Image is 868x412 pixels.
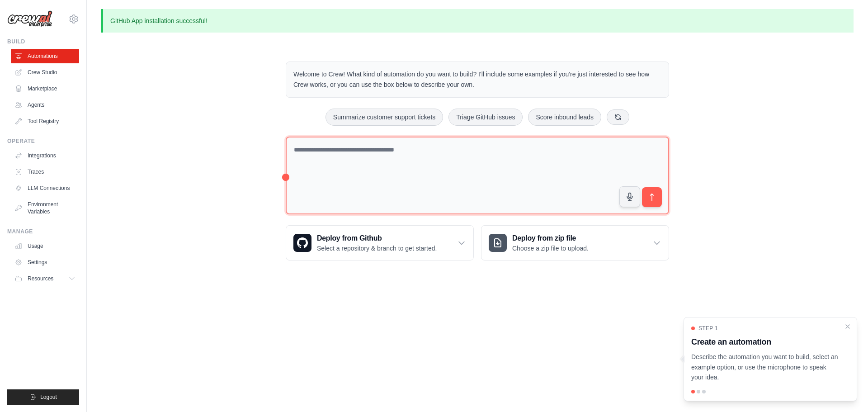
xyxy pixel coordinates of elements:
button: Logout [7,389,79,405]
a: Traces [11,165,79,179]
p: Describe the automation you want to build, select an example option, or use the microphone to spe... [691,352,839,383]
div: Operate [7,137,79,145]
img: Logo [7,10,52,28]
a: Marketplace [11,81,79,96]
a: Integrations [11,148,79,163]
button: Summarize customer support tickets [325,109,443,126]
p: Welcome to Crew! What kind of automation do you want to build? I'll include some examples if you'... [293,69,661,90]
h3: Deploy from zip file [512,233,589,244]
div: Manage [7,228,79,235]
a: Environment Variables [11,197,79,219]
a: Usage [11,239,79,253]
h3: Create an automation [691,336,839,348]
a: Agents [11,98,79,112]
button: Score inbound leads [528,109,601,126]
a: Tool Registry [11,114,79,128]
p: GitHub App installation successful! [101,9,854,33]
div: Build [7,38,79,45]
div: Widget de chat [823,369,868,412]
a: LLM Connections [11,181,79,195]
span: Step 1 [698,325,718,332]
span: Resources [28,275,53,282]
p: Select a repository & branch to get started. [317,244,437,253]
button: Close walkthrough [844,323,851,330]
a: Automations [11,49,79,63]
a: Settings [11,255,79,270]
button: Triage GitHub issues [448,109,523,126]
h3: Deploy from Github [317,233,437,244]
span: Logout [40,393,57,401]
iframe: Chat Widget [823,369,868,412]
button: Resources [11,271,79,286]
p: Choose a zip file to upload. [512,244,589,253]
a: Crew Studio [11,65,79,80]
